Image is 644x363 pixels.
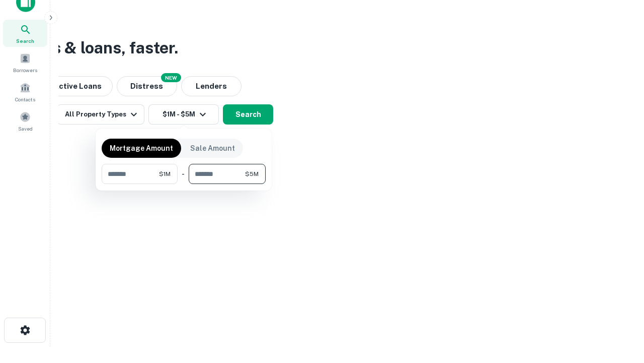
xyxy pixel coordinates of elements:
[110,143,173,154] p: Mortgage Amount
[182,164,185,184] div: -
[594,282,644,331] iframe: Chat Widget
[190,143,235,154] p: Sale Amount
[245,169,259,178] span: $5M
[159,169,171,178] span: $1M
